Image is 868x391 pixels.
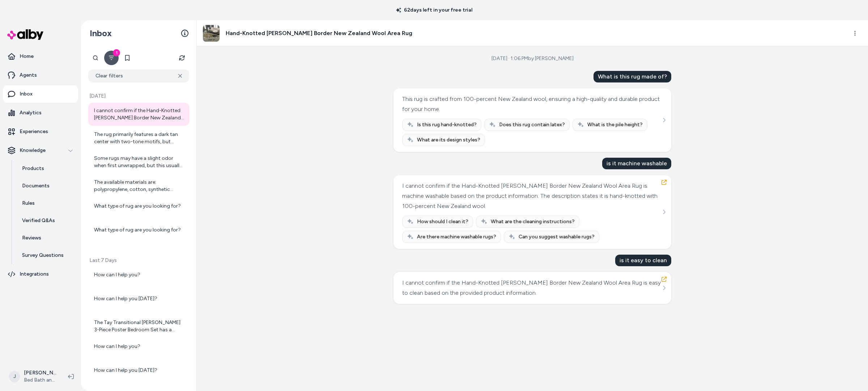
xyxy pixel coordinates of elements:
[15,195,78,212] a: Rules
[3,67,78,84] a: Agents
[88,198,189,221] a: What type of rug are you looking for?
[88,127,189,150] a: The rug primarily features a dark tan center with two-tone motifs, but specific color variants ar...
[615,255,671,266] div: is it easy to clean
[7,29,43,40] img: alby Logo
[660,116,668,124] button: See more
[113,49,120,56] div: 1
[88,267,189,290] a: How can I help you?
[94,155,185,169] div: Some rugs may have a slight odor when first unwrapped, but this usually dissipates after airing out.
[94,295,185,310] div: How can I help you [DATE]?
[20,271,49,278] p: Integrations
[15,212,78,229] a: Verified Q&As
[392,7,477,14] p: 62 days left in your free trial
[94,319,185,333] div: The Tay Transitional [PERSON_NAME] 3-Piece Poster Bedroom Set has a cherry finish.
[519,233,595,241] span: Can you suggest washable rugs?
[417,233,496,241] span: Are there machine washable rugs?
[88,103,189,126] a: I cannot confirm if the Hand-Knotted [PERSON_NAME] Border New Zealand Wool Area Rug is easy to cl...
[88,93,189,100] p: [DATE]
[24,369,56,377] p: [PERSON_NAME]
[20,128,48,135] p: Experiences
[587,121,643,128] span: What is the pile height?
[88,339,189,362] a: How can I help you?
[20,147,46,154] p: Knowledge
[602,158,671,169] div: is it machine washable
[9,371,20,382] span: J
[22,165,44,172] p: Products
[88,362,189,386] a: How can I help you [DATE]?
[88,69,189,82] button: Clear filters
[104,51,119,65] button: Filter
[660,284,668,292] button: See more
[22,217,55,224] p: Verified Q&As
[90,28,112,39] h2: Inbox
[24,377,56,384] span: Bed Bath and Beyond
[88,222,189,245] a: What type of rug are you looking for?
[94,343,185,357] div: How can I help you?
[94,271,185,286] div: How can I help you?
[660,208,668,216] button: See more
[94,203,185,217] div: What type of rug are you looking for?
[15,247,78,264] a: Survey Questions
[94,226,185,241] div: What type of rug are you looking for?
[499,121,565,128] span: Does this rug contain latex?
[88,291,189,314] a: How can I help you [DATE]?
[22,234,41,242] p: Reviews
[94,107,185,122] div: I cannot confirm if the Hand-Knotted [PERSON_NAME] Border New Zealand Wool Area Rug is easy to cl...
[417,218,468,225] span: How should I clean it?
[22,200,35,207] p: Rules
[88,315,189,338] a: The Tay Transitional [PERSON_NAME] 3-Piece Poster Bedroom Set has a cherry finish.
[593,71,671,82] div: What is this rug made of?
[20,53,34,60] p: Home
[3,123,78,140] a: Experiences
[402,181,661,211] div: I cannot confirm if the Hand-Knotted [PERSON_NAME] Border New Zealand Wool Area Rug is machine wa...
[417,136,480,144] span: What are its design styles?
[3,104,78,122] a: Analytics
[15,160,78,177] a: Products
[3,85,78,103] a: Inbox
[94,131,185,145] div: The rug primarily features a dark tan center with two-tone motifs, but specific color variants ar...
[4,365,62,388] button: J[PERSON_NAME]Bed Bath and Beyond
[94,179,185,193] div: The available materials are: polypropylene, cotton, synthetic blends, and polyester.
[88,257,189,264] p: Last 7 Days
[491,218,575,225] span: What are the cleaning instructions?
[15,229,78,247] a: Reviews
[402,278,661,298] div: I cannot confirm if the Hand-Knotted [PERSON_NAME] Border New Zealand Wool Area Rug is easy to cl...
[226,29,412,38] h3: Hand-Knotted [PERSON_NAME] Border New Zealand Wool Area Rug
[3,142,78,159] button: Knowledge
[88,150,189,174] a: Some rugs may have a slight odor when first unwrapped, but this usually dissipates after airing out.
[3,265,78,283] a: Integrations
[203,25,220,42] img: Hand-Knotted-Tim-Border-New-Zealand-Wool-Area-Rug.jpg
[20,90,33,98] p: Inbox
[22,182,50,190] p: Documents
[94,367,185,381] div: How can I help you [DATE]?
[492,55,574,62] div: [DATE] · 1:06 PM by [PERSON_NAME]
[417,121,477,128] span: Is this rug hand-knotted?
[22,252,64,259] p: Survey Questions
[3,48,78,65] a: Home
[175,51,189,65] button: Refresh
[88,174,189,197] a: The available materials are: polypropylene, cotton, synthetic blends, and polyester.
[402,94,661,114] div: This rug is crafted from 100-percent New Zealand wool, ensuring a high-quality and durable produc...
[20,109,42,116] p: Analytics
[15,177,78,195] a: Documents
[20,72,37,79] p: Agents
